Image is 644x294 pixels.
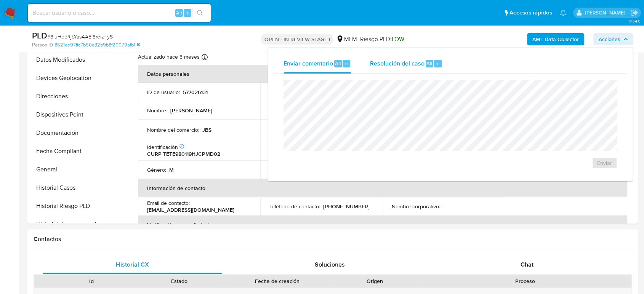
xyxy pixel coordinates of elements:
span: Acciones [599,33,620,45]
input: Buscar usuario o caso... [28,8,211,18]
p: CURP TETE980119HJCPMD02 [147,150,220,157]
b: AML Data Collector [532,33,579,45]
p: Identificación : [147,144,186,150]
p: Nombre del comercio : [147,126,199,133]
a: Notificaciones [560,10,566,16]
th: Información de contacto [138,179,627,197]
span: Historial CX [116,260,149,269]
span: Resolución del caso [370,59,424,67]
p: OPEN - IN REVIEW STAGE I [261,34,333,45]
div: Id [53,277,130,285]
p: M [169,166,174,173]
p: [EMAIL_ADDRESS][DOMAIN_NAME] [147,206,234,213]
div: Origen [336,277,413,285]
p: [PHONE_NUMBER] [323,203,370,210]
th: Datos personales [138,65,627,83]
p: Género : [147,166,166,173]
span: Chat [521,260,533,269]
div: Estado [141,277,218,285]
button: Dispositivos Point [29,105,125,124]
p: diego.gardunorosas@mercadolibre.com.mx [585,9,628,16]
span: Enviar comentario [284,59,333,67]
p: Nombre : [147,107,167,114]
button: Historial Casos [29,179,125,197]
button: Documentación [29,124,125,142]
button: Historial Riesgo PLD [29,197,125,215]
button: Fecha Compliant [29,142,125,160]
span: Alt [335,60,341,67]
div: MLM [336,35,357,43]
span: Accesos rápidos [509,9,552,17]
a: 8621ee97ffc7b50e32b9b8f20079afb1 [54,42,140,48]
p: Actualizado hace 3 meses [138,53,200,61]
p: JBS [202,126,211,133]
p: 577026131 [183,89,208,96]
p: Teléfono de contacto : [269,203,320,210]
span: s [186,9,189,16]
h1: Contactos [34,235,632,243]
span: Alt [176,9,182,16]
div: Fecha de creación [229,277,325,285]
p: [PERSON_NAME] [170,107,212,114]
span: Riesgo PLD: [360,35,404,43]
span: 3.154.0 [628,18,640,24]
p: Nombre corporativo : [392,203,440,210]
span: Alt [426,60,433,67]
p: Email de contacto : [147,200,190,206]
button: Datos Modificados [29,51,125,69]
button: Acciones [593,33,633,45]
button: Devices Geolocation [29,69,125,87]
button: Historial de conversaciones [29,215,125,233]
a: Salir [630,9,638,17]
th: Verificación y cumplimiento [138,216,627,234]
button: search-icon [192,8,208,18]
b: Person ID [32,42,53,48]
p: ID de usuario : [147,89,180,96]
button: AML Data Collector [527,33,584,45]
span: # 8IuHebRjbYasAAEI8reiz4yS [47,33,113,40]
span: Soluciones [315,260,345,269]
p: - [443,203,445,210]
button: General [29,160,125,179]
div: Proceso [424,277,626,285]
button: Direcciones [29,87,125,105]
b: PLD [32,29,47,42]
span: c [345,60,348,67]
span: r [437,60,439,67]
span: LOW [391,35,404,43]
